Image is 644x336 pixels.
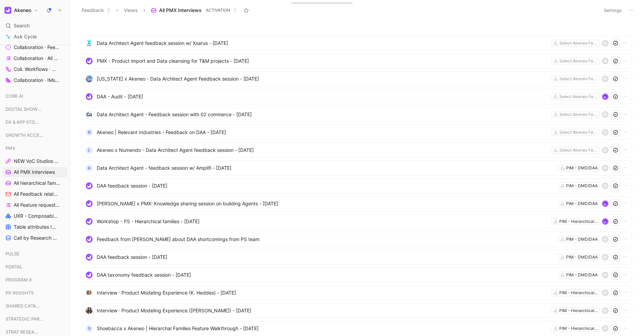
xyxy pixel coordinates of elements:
div: DIGITAL SHOWROOM [3,104,67,116]
img: logo [86,307,93,314]
img: logo [86,111,93,118]
a: Call by Research Project [3,233,67,243]
div: R [86,129,93,136]
a: Ask Cycle [3,32,67,42]
span: Call by Research Project [14,235,59,241]
span: Data Architect Agent - feedback session w/ Amplifi - [DATE] [97,164,556,172]
span: UXR - Composable products [14,213,60,219]
span: NEW VoC Studios / Core [14,158,59,165]
button: Feedback [79,5,114,15]
span: DAA taxonomy feedback session - [DATE] [97,271,556,279]
button: AkeneoAkeneo [3,5,40,15]
span: Coll. Workflows · All IMs [14,66,59,73]
span: ACTIVATION [206,7,230,14]
div: PORTAL [3,262,67,274]
span: Akeneo x Numendo - Data Architect Agent feedback session - [DATE] [97,146,549,154]
img: logo [86,254,93,261]
span: Shoebacca x Akeneo | Hierarchal Families Feature Walkthrough - [DATE] [97,324,549,333]
img: logo [86,58,93,64]
button: Settings [601,5,625,15]
div: PIM - DMD/DAA [566,165,598,171]
a: All hierarchical families Interviews [3,178,67,188]
a: RAkeneo | Relevant Industries - Feedback on DAA - [DATE]Select Akeneo FeaturesP [82,125,632,140]
div: DX & APP STORE [3,117,67,129]
a: LAkeneo x Numendo - Data Architect Agent feedback session - [DATE]Select Akeneo FeaturesP [82,143,632,158]
span: Workshop - PS - Hierarchical families - [DATE] [97,217,549,226]
a: All Feedback related to PMX topics [3,189,67,199]
div: DIGITAL SHOWROOM [3,104,67,114]
span: SHARED CATALOGS [5,302,41,309]
a: SShoebacca x Akeneo | Hierarchal Families Feature Walkthrough - [DATE]PIM - Hierarchical familiesP [82,321,632,336]
div: P [603,273,608,277]
a: AData Architect Agent - feedback session w/ Amplifi - [DATE]PIM - DMD/DAAP [82,160,632,176]
div: Select Akeneo Features [559,147,598,154]
div: P [603,130,608,135]
div: S [603,183,608,188]
div: S [86,325,93,332]
div: Search [3,21,67,31]
span: DIGITAL SHOWROOM [5,106,41,112]
a: logoInterview · Product Modeling Experience ([PERSON_NAME]) - [DATE]PIM - Hierarchical familiesP [82,303,632,318]
a: All Feature requests related to PMX topics [3,200,67,210]
button: All PMX InterviewsACTIVATION [148,5,240,15]
span: All PMX Interviews [14,169,55,176]
div: P [603,326,608,331]
div: GROWTH ACCELERATION [3,130,67,142]
a: logoData Architect Agent feedback session w/ Xsarus - [DATE]Select Akeneo FeaturesS [82,36,632,51]
a: logo[PERSON_NAME] x PMX: Knowledge sharing session on building Agents - [DATE]PIM - DMD/DAAavatar [82,196,632,211]
div: PX INSIGHTS [3,288,67,298]
span: Akeneo | Relevant Industries - Feedback on DAA - [DATE] [97,128,549,136]
div: PIM - DMD/DAA [566,200,598,207]
span: Collaboration · Feedback by source [14,44,60,51]
span: Data Architect Agent - Feedback session with 02 commerce - [DATE] [97,110,549,119]
span: Collaboration · IMs by status [14,77,60,84]
img: avatar [603,201,608,206]
a: logoDAA feedback session - [DATE]PIM - DMD/DAAS [82,178,632,193]
span: STRAT RESEARCH [5,328,40,335]
div: PX INSIGHTS [3,288,67,300]
a: logoDAA - Audit - [DATE]Select Akeneo Featuresavatar [82,89,632,104]
div: PIM - Hierarchical families [559,325,598,332]
div: CORE AI [3,91,67,103]
img: logo [86,40,93,47]
h1: Akeneo [14,7,31,13]
img: logo [86,236,93,243]
span: [PERSON_NAME] x PMX: Knowledge sharing session on building Agents - [DATE] [97,200,556,208]
img: logo [86,182,93,189]
div: Select Akeneo Features [559,111,598,118]
a: UXR - Composable products [3,211,67,221]
div: PMX [3,143,67,153]
img: logo [86,289,93,296]
div: PULSE [3,249,67,261]
span: PULSE [5,250,20,257]
span: Feedback from [PERSON_NAME] about DAA shortcomings from PS team [97,235,556,243]
img: logo [86,272,93,278]
div: P [603,76,608,81]
span: Table attributes IMs [14,224,58,230]
div: A [86,165,93,171]
span: Interview · Product Modeling Experience (K. Heddes) - [DATE] [97,289,549,297]
a: logoDAA feedback session - [DATE]PIM - DMD/DAAP [82,250,632,265]
div: PIM - Hierarchical families [559,218,598,225]
div: P [603,148,608,153]
span: GROWTH ACCELERATION [5,132,43,139]
a: logoFeedback from [PERSON_NAME] about DAA shortcomings from PS teamPIM - DMD/DAAS [82,232,632,247]
div: PIM - DMD/DAA [566,236,598,243]
span: DAA feedback session - [DATE] [97,253,556,261]
span: CORE AI [5,93,23,99]
span: Collaboration · All IMs [14,55,58,62]
div: S [603,41,608,46]
div: PULSE [3,249,67,259]
span: Ask Cycle [14,33,37,41]
a: logoDAA taxonomy feedback session - [DATE]PIM - DMD/DAAP [82,267,632,283]
span: All PMX Interviews [159,7,202,14]
span: All Feedback related to PMX topics [14,191,60,197]
span: DAA feedback session - [DATE] [97,182,556,190]
img: avatar [603,94,608,99]
div: S [603,59,608,63]
span: DAA - Audit - [DATE] [97,93,549,101]
div: PROGRAM X [3,275,67,285]
a: logo[US_STATE] x Akeneo - Data Architect Agent Feedback session - [DATE]Select Akeneo FeaturesP [82,71,632,86]
div: PIM - DMD/DAA [566,272,598,278]
div: P [603,290,608,295]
